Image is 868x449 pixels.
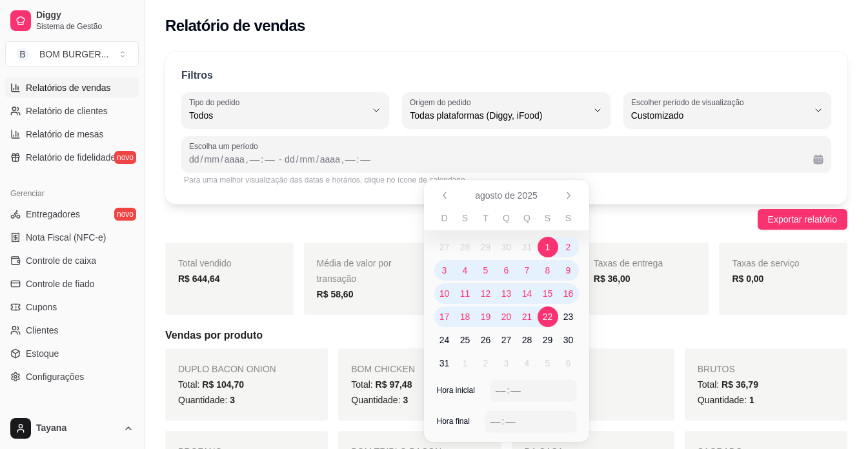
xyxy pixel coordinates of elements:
[178,258,232,268] span: Total vendido
[441,212,447,224] span: D
[476,283,496,304] span: terça-feira, 12 de agosto de 2025 selecionado
[424,180,589,442] div: Calendário
[501,241,512,254] span: 30
[189,152,276,167] div: Data inicial
[439,334,450,346] span: 24
[538,353,558,374] span: sexta-feira, 5 de setembro de 2025
[5,183,139,204] div: Gerenciar
[181,68,213,83] p: Filtros
[545,241,550,254] span: 1
[483,212,489,224] span: T
[283,153,296,166] div: dia, Data final,
[455,330,476,350] span: segunda-feira, 25 de agosto de 2025
[455,283,476,304] span: segunda-feira, 11 de agosto de 2025 selecionado
[223,153,246,166] div: ano, Data inicial,
[732,274,763,284] strong: R$ 0,00
[525,264,530,277] span: 7
[501,334,512,346] span: 27
[563,287,574,300] span: 16
[460,310,470,323] span: 18
[439,287,450,300] span: 10
[505,384,510,397] div: :
[475,189,538,202] span: agosto de 2025
[509,384,522,397] div: minuto,
[351,395,408,405] span: Quantidade:
[317,258,392,284] span: Média de valor por transação
[558,330,579,350] span: sábado, 30 de agosto de 2025
[403,395,408,405] span: 3
[500,415,505,428] div: :
[442,264,447,277] span: 3
[376,379,412,390] span: R$ 97,48
[543,334,553,346] span: 29
[558,185,579,206] button: Próximo
[698,395,754,405] span: Quantidade:
[279,152,282,167] span: -
[563,334,574,346] span: 30
[219,153,225,166] div: /
[319,153,341,166] div: ano, Data final,
[299,153,316,166] div: mês, Data final,
[455,353,476,374] span: segunda-feira, 1 de setembro de 2025
[558,237,579,257] span: sábado, 2 de agosto de 2025 selecionado
[494,384,507,397] div: hora,
[489,415,502,428] div: hora,
[36,10,134,21] span: Diggy
[359,153,372,166] div: minuto, Data final,
[517,330,538,350] span: quinta-feira, 28 de agosto de 2025
[434,283,455,304] span: domingo, 10 de agosto de 2025 selecionado
[481,241,491,254] span: 29
[199,153,205,166] div: /
[631,109,808,122] span: Customizado
[476,353,496,374] span: terça-feira, 2 de setembro de 2025
[749,395,754,405] span: 1
[522,241,532,254] span: 31
[202,379,244,390] span: R$ 104,70
[517,306,538,327] span: Hoje, quinta-feira, 21 de agosto de 2025 selecionado
[26,324,59,337] span: Clientes
[245,153,250,166] div: ,
[39,48,108,61] div: BOM BURGER ...
[355,153,360,166] div: :
[523,212,530,224] span: Q
[26,254,96,267] span: Controle de caixa
[698,364,735,374] span: BRUTOS
[36,21,134,32] span: Sistema de Gestão
[563,310,574,323] span: 23
[522,310,532,323] span: 21
[344,153,357,166] div: hora, Data final,
[203,153,220,166] div: mês, Data inicial,
[410,97,475,108] label: Origem do pedido
[26,347,59,360] span: Estoque
[501,287,512,300] span: 13
[538,260,558,281] span: sexta-feira, 8 de agosto de 2025 selecionado
[545,212,550,224] span: S
[189,141,823,152] span: Escolha um período
[189,109,366,122] span: Todos
[460,287,470,300] span: 11
[463,357,468,370] span: 1
[517,353,538,374] span: quinta-feira, 4 de setembro de 2025
[496,283,517,304] span: quarta-feira, 13 de agosto de 2025 selecionado
[496,330,517,350] span: quarta-feira, 27 de agosto de 2025
[455,260,476,281] span: segunda-feira, 4 de agosto de 2025 selecionado
[165,328,847,343] h5: Vendas por produto
[184,175,829,185] div: Para uma melhor visualização das datas e horários, clique no ícone de calendário.
[455,306,476,327] span: segunda-feira, 18 de agosto de 2025 selecionado
[481,287,491,300] span: 12
[522,334,532,346] span: 28
[317,289,354,299] strong: R$ 58,60
[178,274,220,284] strong: R$ 644,64
[26,128,104,141] span: Relatório de mesas
[545,357,550,370] span: 5
[26,301,57,314] span: Cupons
[16,48,29,61] span: B
[808,149,829,170] button: Calendário
[165,15,305,36] h2: Relatório de vendas
[566,241,571,254] span: 2
[178,379,244,390] span: Total:
[434,330,455,350] span: domingo, 24 de agosto de 2025
[188,153,201,166] div: dia, Data inicial,
[732,258,799,268] span: Taxas de serviço
[483,264,489,277] span: 5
